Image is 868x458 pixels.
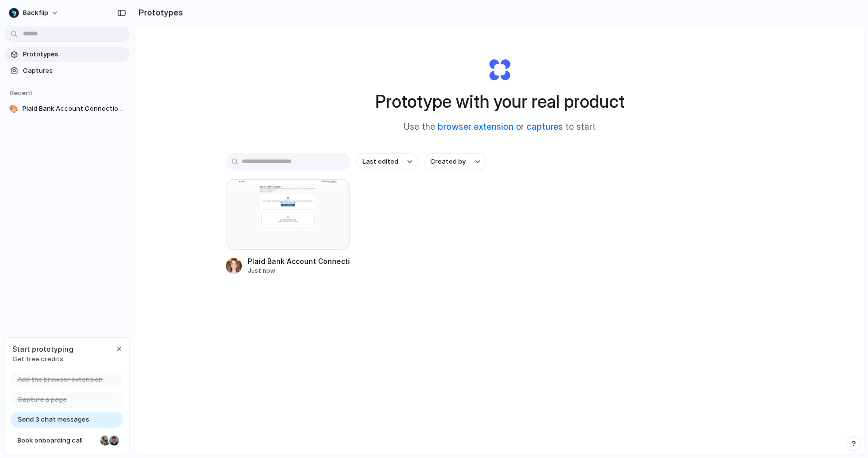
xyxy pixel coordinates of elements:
a: Book onboarding call [10,433,123,449]
span: Send 3 chat messages [17,415,89,425]
span: Recent [10,89,33,97]
button: Backflip [5,5,64,21]
span: Plaid Bank Account Connection with File Upload [22,104,126,114]
span: Captures [23,66,126,76]
span: Start prototyping [12,344,73,354]
span: Capture a page [17,395,67,405]
a: Captures [5,63,130,78]
span: Book onboarding call [17,436,96,446]
h2: Prototypes [135,6,183,18]
span: Backflip [23,8,48,18]
div: Christian Iacullo [108,435,120,447]
a: Prototypes [5,47,130,62]
span: Created by [430,157,466,167]
div: 🎨 [9,104,18,114]
a: captures [526,122,563,132]
span: Prototypes [23,49,126,59]
a: Plaid Bank Account Connection with File UploadPlaid Bank Account Connection with File UploadJust now [226,179,350,275]
button: Last edited [356,153,418,170]
div: Nicole Kubica [99,435,111,447]
h1: Prototype with your real product [375,88,625,115]
a: browser extension [438,122,514,132]
span: Use the or to start [404,121,596,134]
span: Add the browser extension [17,375,103,385]
div: Just now [248,266,350,275]
div: Plaid Bank Account Connection with File Upload [248,256,350,266]
button: Created by [424,153,486,170]
span: Last edited [362,157,398,167]
a: 🎨Plaid Bank Account Connection with File Upload [5,101,130,116]
span: Get free credits [12,354,73,364]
